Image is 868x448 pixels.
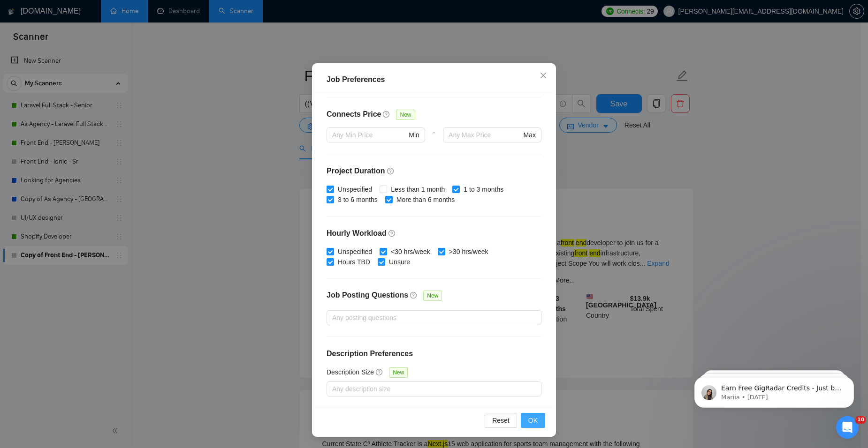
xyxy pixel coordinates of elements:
h4: Hourly Workload [327,228,541,239]
span: question-circle [388,230,396,237]
span: Min [409,130,419,140]
span: 3 to 6 months [334,194,381,205]
h4: Job Posting Questions [327,290,408,301]
span: question-circle [376,368,383,376]
div: - [425,127,443,154]
span: New [396,110,415,120]
span: question-circle [387,167,395,175]
span: More than 6 months [393,194,459,205]
h4: Description Preferences [327,348,541,359]
span: Less than 1 month [387,184,449,194]
div: Job Preferences [327,74,541,85]
button: Reset [485,413,517,428]
input: Any Min Price [332,130,407,140]
span: OK [528,415,538,426]
span: Unsure [385,257,414,267]
span: New [423,291,442,301]
span: close [540,72,547,79]
span: 1 to 3 months [460,184,507,194]
span: >30 hrs/week [445,246,492,257]
span: 10 [855,416,866,424]
span: Unspecified [334,184,376,194]
h5: Description Size [327,367,374,377]
button: OK [521,413,545,428]
span: Hours TBD [334,257,374,267]
h4: Connects Price [327,109,381,120]
button: Close [531,63,556,89]
span: question-circle [410,291,418,299]
iframe: Intercom live chat [836,416,859,439]
span: New [389,367,408,378]
h4: Project Duration [327,165,541,177]
span: Unspecified [334,246,376,257]
iframe: Intercom notifications message [680,357,868,423]
span: <30 hrs/week [387,246,434,257]
span: question-circle [383,111,390,118]
input: Any Max Price [449,130,521,140]
span: Max [524,130,536,140]
span: Reset [492,415,510,426]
